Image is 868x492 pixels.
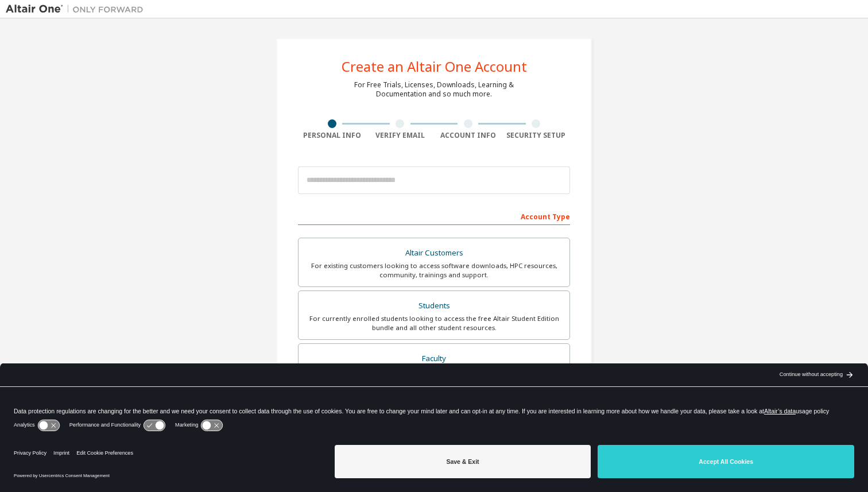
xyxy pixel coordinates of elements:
div: Security Setup [502,131,571,140]
div: Faculty [305,351,563,367]
div: Create an Altair One Account [342,60,527,73]
div: For Free Trials, Licenses, Downloads, Learning & Documentation and so much more. [354,80,514,99]
div: Account Type [298,207,570,225]
div: Verify Email [366,131,435,140]
img: Altair One [6,3,149,15]
div: Personal Info [298,131,366,140]
div: Account Info [434,131,502,140]
div: Students [305,298,563,314]
div: For currently enrolled students looking to access the free Altair Student Edition bundle and all ... [305,314,563,332]
div: For existing customers looking to access software downloads, HPC resources, community, trainings ... [305,261,563,280]
div: Altair Customers [305,245,563,261]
